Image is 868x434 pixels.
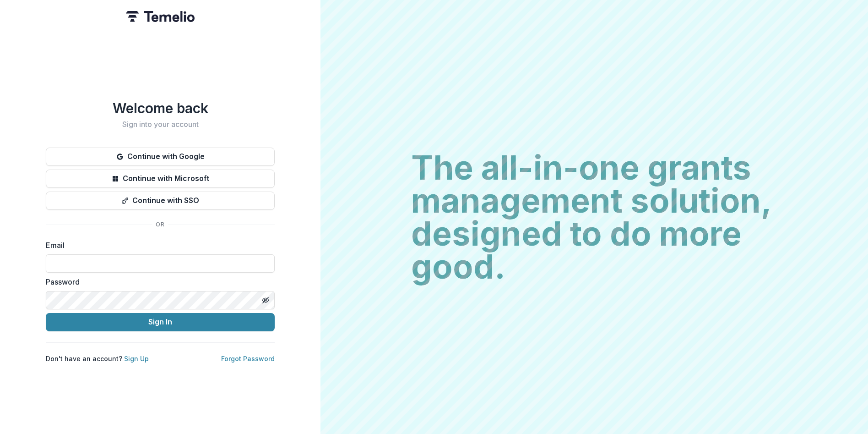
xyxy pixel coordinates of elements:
button: Continue with Microsoft [46,170,275,188]
h2: Sign into your account [46,120,275,129]
a: Sign Up [124,355,149,363]
button: Sign In [46,313,275,331]
button: Continue with SSO [46,192,275,210]
button: Continue with Google [46,148,275,166]
h1: Welcome back [46,100,275,116]
label: Password [46,276,269,287]
a: Forgot Password [221,355,275,363]
p: Don't have an account? [46,354,149,363]
img: Temelio [126,11,195,22]
label: Email [46,240,269,251]
button: Toggle password visibility [258,293,273,308]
